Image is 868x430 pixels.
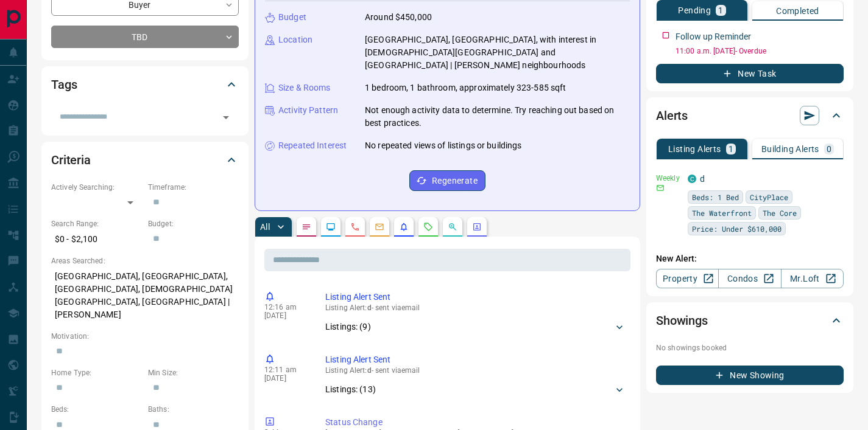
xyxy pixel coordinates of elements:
[367,366,372,375] span: d
[365,139,522,152] p: No repeated views of listings or buildings
[51,26,239,48] div: TBD
[325,383,376,396] p: Listings: ( 13 )
[365,33,630,72] p: [GEOGRAPHIC_DATA], [GEOGRAPHIC_DATA], with interest in [DEMOGRAPHIC_DATA][GEOGRAPHIC_DATA] and [G...
[325,378,626,401] div: Listings: (13)
[448,222,457,232] svg: Opportunities
[51,229,142,249] p: $0 - $2,100
[51,331,239,342] p: Motivation:
[264,366,307,374] p: 12:11 am
[264,303,307,311] p: 12:16 am
[51,367,142,378] p: Home Type:
[325,416,626,429] p: Status Change
[278,33,312,46] p: Location
[700,174,705,184] a: d
[350,222,360,232] svg: Calls
[367,303,372,312] span: d
[656,269,719,288] a: Property
[302,222,311,232] svg: Notes
[761,145,819,153] p: Building Alerts
[325,303,626,312] p: Listing Alert : - sent via email
[423,222,433,232] svg: Requests
[676,46,844,57] p: 11:00 a.m. [DATE] - Overdue
[776,7,819,15] p: Completed
[656,252,844,265] p: New Alert:
[325,291,626,303] p: Listing Alert Sent
[375,222,384,232] svg: Emails
[678,6,711,15] p: Pending
[51,182,142,193] p: Actively Searching:
[51,255,239,266] p: Areas Searched:
[148,404,239,415] p: Baths:
[365,104,630,130] p: Not enough activity data to determine. Try reaching out based on best practices.
[264,311,307,320] p: [DATE]
[326,222,336,232] svg: Lead Browsing Activity
[656,184,665,192] svg: Email
[656,101,844,130] div: Alerts
[676,30,751,43] p: Follow up Reminder
[325,353,626,366] p: Listing Alert Sent
[668,145,721,153] p: Listing Alerts
[264,374,307,383] p: [DATE]
[656,173,680,184] p: Weekly
[718,269,781,288] a: Condos
[409,170,485,191] button: Regenerate
[781,269,844,288] a: Mr.Loft
[278,81,331,94] p: Size & Rooms
[325,316,626,338] div: Listings: (9)
[51,150,91,170] h2: Criteria
[656,311,708,330] h2: Showings
[692,207,752,219] span: The Waterfront
[763,207,797,219] span: The Core
[718,6,723,15] p: 1
[148,182,239,193] p: Timeframe:
[472,222,482,232] svg: Agent Actions
[148,218,239,229] p: Budget:
[365,11,432,24] p: Around $450,000
[656,306,844,335] div: Showings
[656,106,688,125] h2: Alerts
[692,223,782,235] span: Price: Under $610,000
[51,70,239,99] div: Tags
[325,366,626,375] p: Listing Alert : - sent via email
[51,75,77,94] h2: Tags
[278,104,338,117] p: Activity Pattern
[656,64,844,83] button: New Task
[827,145,831,153] p: 0
[51,145,239,175] div: Criteria
[148,367,239,378] p: Min Size:
[51,266,239,325] p: [GEOGRAPHIC_DATA], [GEOGRAPHIC_DATA], [GEOGRAPHIC_DATA], [DEMOGRAPHIC_DATA][GEOGRAPHIC_DATA], [GE...
[729,145,733,153] p: 1
[365,81,566,94] p: 1 bedroom, 1 bathroom, approximately 323-585 sqft
[688,175,696,183] div: condos.ca
[399,222,409,232] svg: Listing Alerts
[217,109,235,126] button: Open
[51,404,142,415] p: Beds:
[260,223,270,231] p: All
[692,191,739,203] span: Beds: 1 Bed
[325,321,371,333] p: Listings: ( 9 )
[750,191,788,203] span: CityPlace
[51,218,142,229] p: Search Range:
[656,342,844,353] p: No showings booked
[278,139,347,152] p: Repeated Interest
[656,366,844,385] button: New Showing
[278,11,306,24] p: Budget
